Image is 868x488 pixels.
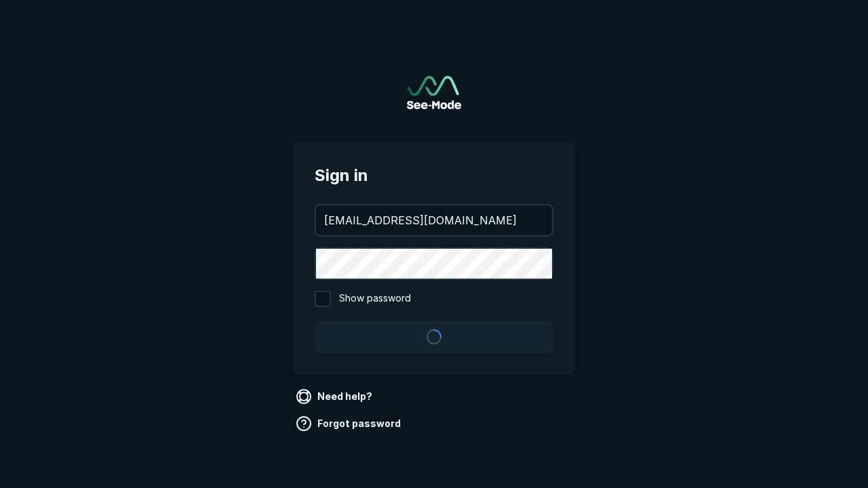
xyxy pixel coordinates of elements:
span: Sign in [315,163,553,188]
img: See-Mode Logo [407,76,461,109]
a: Need help? [293,386,378,407]
input: your@email.com [316,205,552,235]
a: Forgot password [293,413,406,434]
a: Go to sign in [407,76,461,109]
span: Show password [339,291,411,307]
